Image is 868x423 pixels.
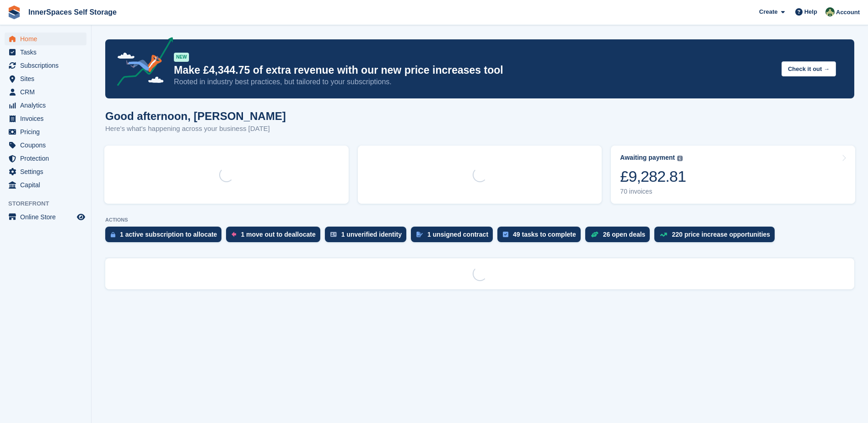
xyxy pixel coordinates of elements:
[5,139,86,152] a: menu
[603,231,646,238] div: 26 open deals
[105,124,286,134] p: Here's what's happening across your business [DATE]
[416,232,423,237] img: contract_signature_icon-13c848040528278c33f63329250d36e43548de30e8caae1d1a13099fd9432cc5.svg
[174,64,774,77] p: Make £4,344.75 of extra revenue with our new price increases tool
[411,227,497,247] a: 1 unsigned contract
[5,179,86,191] a: menu
[660,233,667,237] img: price_increase_opportunities-93ffe204e8149a01c8c9dc8f82e8f89637d9d84a8eef4429ea346261dce0b2c0.svg
[174,77,774,87] p: Rooted in industry best practices, but tailored to your subscriptions.
[5,99,86,112] a: menu
[591,231,598,238] img: deal-1b604bf984904fb50ccaf53a9ad4b4a5d6e5aea283cecdc64d6e3604feb123c2.svg
[20,165,75,178] span: Settings
[672,231,770,238] div: 220 price increase opportunities
[20,125,75,138] span: Pricing
[782,61,836,76] button: Check it out →
[825,7,835,16] img: Paula Amey
[804,7,817,16] span: Help
[677,156,683,161] img: icon-info-grey-7440780725fd019a000dd9b08b2336e03edf1995a4989e88bcd33f0948082b44.svg
[20,46,75,59] span: Tasks
[341,231,402,238] div: 1 unverified identity
[25,5,120,20] a: InnerSpaces Self Storage
[75,211,86,222] a: Preview store
[611,146,855,204] a: Awaiting payment £9,282.81 70 invoices
[20,33,75,45] span: Home
[5,59,86,72] a: menu
[8,199,91,208] span: Storefront
[497,227,585,247] a: 49 tasks to complete
[20,139,75,152] span: Coupons
[5,72,86,85] a: menu
[20,152,75,165] span: Protection
[105,227,226,247] a: 1 active subscription to allocate
[20,59,75,72] span: Subscriptions
[620,167,686,186] div: £9,282.81
[174,53,189,62] div: NEW
[5,112,86,125] a: menu
[325,227,411,247] a: 1 unverified identity
[5,152,86,165] a: menu
[330,232,337,237] img: verify_identity-adf6edd0f0f0b5bbfe63781bf79b02c33cf7c696d77639b501bdc392416b5a36.svg
[20,179,75,191] span: Capital
[5,46,86,59] a: menu
[20,72,75,85] span: Sites
[503,232,508,237] img: task-75834270c22a3079a89374b754ae025e5fb1db73e45f91037f5363f120a921f8.svg
[20,211,75,223] span: Online Store
[232,232,236,237] img: move_outs_to_deallocate_icon-f764333ba52eb49d3ac5e1228854f67142a1ed5810a6f6cc68b1a99e826820c5.svg
[5,86,86,98] a: menu
[20,112,75,125] span: Invoices
[5,125,86,138] a: menu
[20,86,75,98] span: CRM
[585,227,655,247] a: 26 open deals
[7,5,21,19] img: stora-icon-8386f47178a22dfd0bd8f6a31ec36ba5ce8667c1dd55bd0f319d3a0aa187defe.svg
[620,154,675,162] div: Awaiting payment
[105,110,286,122] h1: Good afternoon, [PERSON_NAME]
[105,217,854,223] p: ACTIONS
[111,232,115,238] img: active_subscription_to_allocate_icon-d502201f5373d7db506a760aba3b589e785aa758c864c3986d89f69b8ff3...
[759,7,777,16] span: Create
[513,231,576,238] div: 49 tasks to complete
[620,188,686,195] div: 70 invoices
[654,227,779,247] a: 220 price increase opportunities
[5,211,86,223] a: menu
[836,8,860,17] span: Account
[5,165,86,178] a: menu
[20,99,75,112] span: Analytics
[226,227,324,247] a: 1 move out to deallocate
[427,231,488,238] div: 1 unsigned contract
[5,33,86,45] a: menu
[120,231,217,238] div: 1 active subscription to allocate
[241,231,315,238] div: 1 move out to deallocate
[109,37,173,89] img: price-adjustments-announcement-icon-8257ccfd72463d97f412b2fc003d46551f7dbcb40ab6d574587a9cd5c0d94...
